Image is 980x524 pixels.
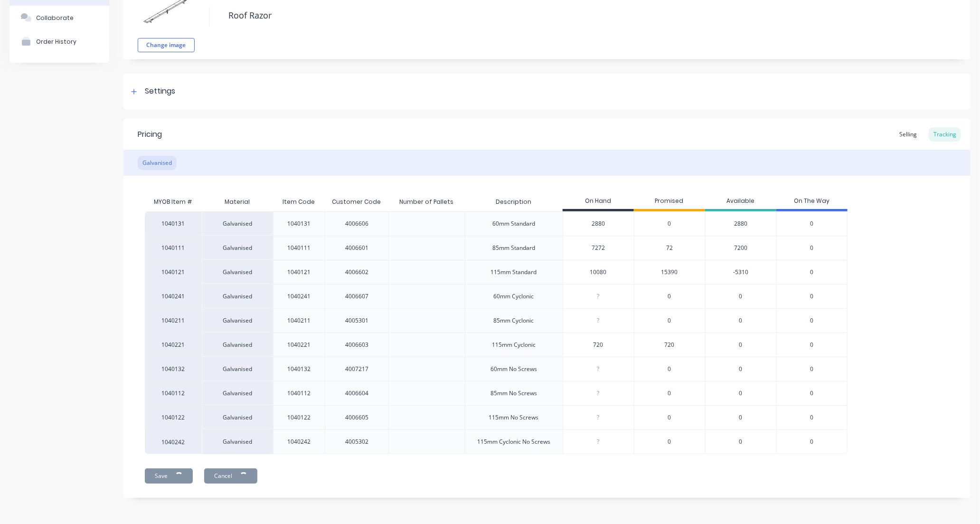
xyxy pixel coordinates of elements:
div: Selling [895,127,922,142]
span: 0 [668,389,671,398]
div: Galvanised [202,381,273,405]
div: 60mm Cyclonic [494,292,534,301]
div: 1040112 [145,381,202,405]
div: 1040242 [145,429,202,454]
div: 0 [705,429,776,454]
div: Customer Code [324,190,388,214]
span: 0 [668,413,671,422]
textarea: Roof Razor [224,4,878,27]
button: Save [145,468,193,484]
button: Change image [138,38,195,52]
div: ? [563,406,634,429]
div: 1040131 [287,219,311,228]
div: On Hand [563,192,634,211]
div: 1040121 [287,268,311,276]
div: On The Way [776,192,848,211]
div: ? [563,285,634,308]
div: ? [563,357,634,381]
div: 10080 [563,260,634,284]
div: Galvanised [202,405,273,429]
div: Galvanised [202,308,273,333]
div: Galvanised [202,260,273,284]
div: 115mm Cyclonic [492,341,536,349]
div: 1040112 [287,389,311,398]
span: 0 [810,365,813,373]
div: 60mm Standard [492,219,535,228]
div: 1040221 [287,341,311,349]
div: Item Code [275,190,322,214]
div: 115mm Standard [491,268,537,276]
div: Number of Pallets [392,190,461,214]
span: 0 [810,389,813,398]
div: 7272 [563,236,634,260]
div: Galvanised [202,429,273,454]
div: Galvanised [202,284,273,308]
div: 85mm Cyclonic [494,316,534,325]
div: 4006606 [345,219,368,228]
div: 1040241 [287,292,311,301]
span: 0 [810,268,813,276]
div: Tracking [929,127,961,142]
button: Collaborate [9,6,109,29]
span: 72 [666,244,673,252]
div: 0 [705,333,776,357]
div: 0 [705,357,776,381]
div: 115mm Cyclonic No Screws [477,438,550,446]
div: 1040122 [287,413,311,422]
div: MYOB Item # [145,192,202,211]
div: 7200 [705,236,776,260]
span: 0 [668,316,671,325]
div: Galvanised [202,357,273,381]
span: 0 [810,438,813,446]
div: Promised [634,192,705,211]
div: Collaborate [36,14,74,21]
div: 1040221 [145,333,202,357]
div: 1040122 [145,405,202,429]
div: 1040132 [145,357,202,381]
div: 1040132 [287,365,311,373]
div: -5310 [705,260,776,284]
button: Cancel [204,468,257,484]
div: 0 [705,405,776,429]
div: 4006602 [345,268,368,276]
div: 0 [705,308,776,333]
div: ? [563,309,634,333]
span: 0 [810,316,813,325]
span: 0 [668,219,671,228]
div: 1040121 [145,260,202,284]
div: 4006603 [345,341,368,349]
span: 15390 [661,268,678,276]
span: 0 [810,292,813,301]
span: 0 [810,341,813,349]
div: 4006604 [345,389,368,398]
div: 4005302 [345,438,368,446]
div: 0 [705,284,776,308]
span: 0 [668,365,671,373]
div: Pricing [138,129,162,140]
div: 1040111 [145,236,202,260]
div: 720 [563,333,634,357]
div: 1040131 [145,211,202,236]
div: 1040211 [287,316,311,325]
button: Order History [9,29,109,53]
div: Settings [145,86,175,97]
span: 0 [810,244,813,252]
div: Galvanised [202,333,273,357]
div: 115mm No Screws [489,413,539,422]
div: Galvanised [202,236,273,260]
div: ? [563,430,634,454]
div: 1040211 [145,308,202,333]
div: Description [488,190,539,214]
div: 4007217 [345,365,368,373]
div: 2880 [563,212,634,236]
div: 2880 [705,211,776,236]
span: 0 [810,413,813,422]
span: 0 [668,292,671,301]
div: Galvanised [138,156,177,170]
div: 1040242 [287,438,311,446]
div: 4005301 [345,316,368,325]
div: Galvanised [202,211,273,236]
div: Material [202,192,273,211]
span: 0 [668,438,671,446]
div: 0 [705,381,776,405]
